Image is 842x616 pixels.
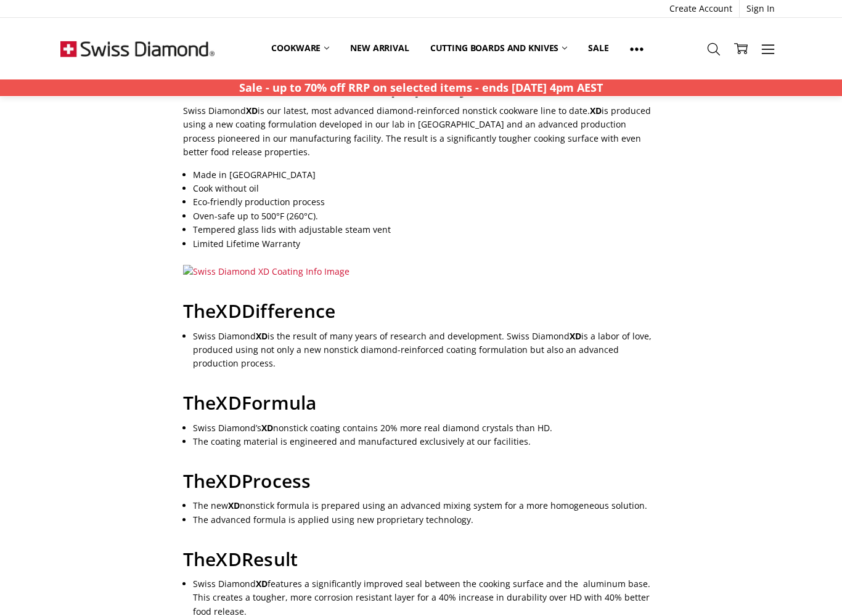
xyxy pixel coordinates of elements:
[256,578,268,590] span: XD
[256,330,268,342] span: XD
[193,513,659,527] li: The advanced formula is applied using new proprietary technology.
[340,34,419,62] a: New arrival
[420,34,578,62] a: Cutting boards and knives
[183,298,336,323] span: The Difference
[193,209,659,223] li: Oven-safe up to 500°F (260°C).
[619,34,654,62] a: Show All
[193,182,659,195] li: Cook without oil
[193,168,659,182] li: Made in [GEOGRAPHIC_DATA]
[590,105,602,116] span: XD
[216,546,242,572] span: XD
[261,422,273,434] span: XD
[246,105,258,116] span: XD
[183,104,660,160] p: Swiss Diamond is our latest, most advanced diamond-reinforced nonstick cookware line to date. is ...
[239,80,603,95] strong: Sale - up to 70% off RRP on selected items - ends [DATE] 4pm AEST
[578,34,619,62] a: Sale
[216,390,242,415] span: XD
[216,468,242,493] span: XD
[193,223,659,237] li: Tempered glass lids with adjustable steam vent
[193,499,659,513] li: The new nonstick formula is prepared using an advanced mixing system for a more homogeneous solut...
[183,546,298,572] span: The Result
[183,468,311,493] span: The Process
[193,330,659,371] li: Swiss Diamond is the result of many years of research and development. Swiss Diamond is a labor o...
[570,330,581,342] span: XD
[60,18,215,79] img: Free Shipping On Every Order
[193,421,659,435] li: Swiss Diamond’s nonstick coating contains 20% more real diamond crystals than HD.
[183,390,317,415] span: The Formula
[193,195,659,209] li: Eco-friendly production process
[183,265,349,278] img: Swiss Diamond XD Coating Info Image
[193,237,659,251] li: Limited Lifetime Warranty
[228,500,240,511] span: XD
[216,298,242,323] span: XD
[193,435,659,448] li: The coating material is engineered and manufactured exclusively at our facilities.
[261,34,340,62] a: Cookware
